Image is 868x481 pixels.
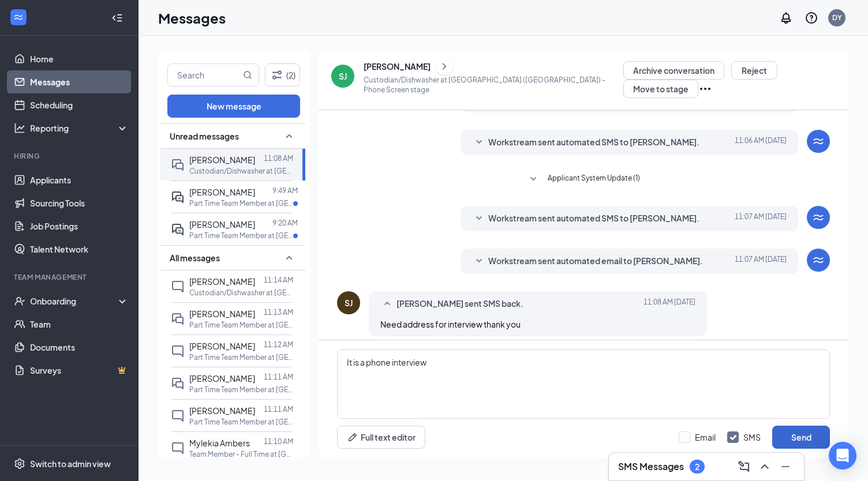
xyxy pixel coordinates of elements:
p: 11:12 AM [264,340,293,350]
a: Team [30,313,129,336]
svg: ChatInactive [171,280,185,294]
a: Home [30,47,129,70]
button: Reject [731,61,777,80]
button: SmallChevronDownApplicant System Update (1) [526,172,640,186]
svg: UserCheck [14,295,25,307]
svg: ChatInactive [171,409,185,423]
div: Open Intercom Messenger [829,442,856,469]
p: 11:11 AM [264,372,293,382]
button: ChevronRight [436,58,453,75]
div: Reporting [30,122,129,134]
span: [PERSON_NAME] [189,405,255,416]
svg: Collapse [111,12,123,24]
div: DY [832,13,842,22]
svg: WorkstreamLogo [13,12,24,23]
svg: ChatInactive [171,344,185,358]
p: 11:13 AM [264,307,293,317]
span: [PERSON_NAME] [189,187,255,197]
div: 2 [695,462,699,472]
button: New message [167,95,300,118]
svg: ActiveDoubleChat [171,223,185,236]
p: Part Time Team Member at [GEOGRAPHIC_DATA] ([GEOGRAPHIC_DATA]) [189,417,293,427]
span: All messages [170,252,220,264]
a: Applicants [30,168,129,191]
span: [PERSON_NAME] [189,155,255,165]
svg: DoubleChat [171,158,185,172]
svg: SmallChevronDown [472,254,486,268]
p: 11:10 AM [264,437,293,446]
svg: Analysis [14,122,25,134]
div: SJ [339,70,347,82]
span: Workstream sent automated SMS to [PERSON_NAME]. [488,136,699,149]
div: Team Management [14,272,126,282]
span: [PERSON_NAME] [189,276,255,287]
span: [PERSON_NAME] [189,219,255,230]
div: SJ [345,297,353,309]
svg: ChatInactive [171,441,185,455]
a: SurveysCrown [30,359,129,382]
svg: ChevronRight [439,59,450,73]
svg: SmallChevronDown [472,136,486,149]
span: Mylekia Ambers [189,438,250,448]
svg: SmallChevronUp [380,297,394,311]
button: ChevronUp [755,457,774,476]
p: Part Time Team Member at [GEOGRAPHIC_DATA] ([GEOGRAPHIC_DATA]) [189,352,293,362]
p: Custodian/Dishwasher at [GEOGRAPHIC_DATA] ([GEOGRAPHIC_DATA]) - Phone Screen stage [364,75,623,95]
button: Filter (2) [265,63,300,87]
div: Switch to admin view [30,458,111,469]
button: Full text editorPen [337,426,425,449]
p: Custodian/Dishwasher at [GEOGRAPHIC_DATA] ([GEOGRAPHIC_DATA]) [189,166,293,176]
svg: Pen [347,431,358,443]
span: [DATE] 11:06 AM [735,136,787,149]
input: Search [168,64,241,86]
svg: Settings [14,458,25,469]
button: Archive conversation [623,61,724,80]
svg: Filter [270,68,284,82]
span: [PERSON_NAME] [189,341,255,351]
span: [DATE] 11:07 AM [735,254,787,268]
svg: WorkstreamLogo [811,134,825,148]
p: Custodian/Dishwasher at [GEOGRAPHIC_DATA] ([GEOGRAPHIC_DATA]) [189,288,293,298]
svg: ChevronUp [758,460,772,474]
p: 11:08 AM [264,153,293,163]
svg: WorkstreamLogo [811,211,825,224]
div: [PERSON_NAME] [364,61,431,72]
div: Hiring [14,151,126,161]
button: Minimize [776,457,795,476]
a: Documents [30,336,129,359]
p: 9:49 AM [272,186,298,196]
svg: QuestionInfo [805,11,818,25]
a: Messages [30,70,129,93]
span: Applicant System Update (1) [548,172,640,186]
p: Part Time Team Member at [GEOGRAPHIC_DATA] ([GEOGRAPHIC_DATA]) [189,320,293,330]
p: 11:14 AM [264,275,293,285]
p: 11:11 AM [264,404,293,414]
button: Move to stage [623,80,698,98]
span: [PERSON_NAME] sent SMS back. [396,297,523,311]
h3: SMS Messages [618,460,684,473]
a: Job Postings [30,215,129,238]
p: Part Time Team Member at [GEOGRAPHIC_DATA] ([GEOGRAPHIC_DATA]) [189,198,293,208]
svg: ComposeMessage [737,460,751,474]
button: Send [772,426,830,449]
p: Team Member - Full Time at [GEOGRAPHIC_DATA] ([GEOGRAPHIC_DATA]) [189,449,293,459]
h1: Messages [158,8,226,28]
a: Scheduling [30,93,129,117]
svg: Notifications [779,11,793,25]
p: 9:20 AM [272,218,298,228]
span: [DATE] 11:08 AM [643,297,695,311]
textarea: It is a phone interview [337,350,830,419]
span: Workstream sent automated SMS to [PERSON_NAME]. [488,212,699,226]
svg: Minimize [779,460,792,474]
svg: Ellipses [698,82,712,96]
svg: MagnifyingGlass [243,70,252,80]
a: Talent Network [30,238,129,261]
span: [PERSON_NAME] [189,373,255,384]
span: [DATE] 11:07 AM [735,212,787,226]
svg: DoubleChat [171,377,185,390]
a: Sourcing Tools [30,191,129,215]
p: Part Time Team Member at [GEOGRAPHIC_DATA] ([GEOGRAPHIC_DATA]) [189,385,293,394]
span: Need address for interview thank you [380,319,521,329]
svg: SmallChevronUp [282,129,296,143]
span: Workstream sent automated email to [PERSON_NAME]. [488,254,703,268]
